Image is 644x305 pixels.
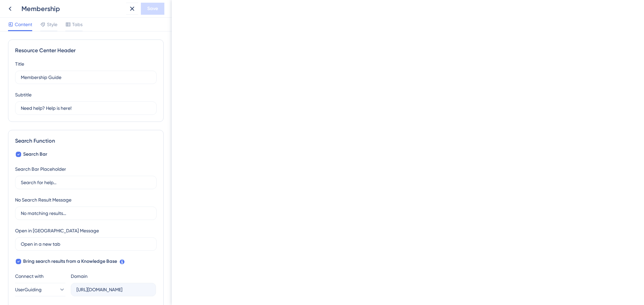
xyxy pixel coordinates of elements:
[15,272,65,280] div: Connect with
[21,104,151,112] input: Description
[15,60,24,68] div: Title
[21,4,123,13] div: Membership
[15,165,66,173] div: Search Bar Placeholder
[21,210,151,217] input: No matching results...
[15,20,32,28] span: Content
[23,150,47,158] span: Search Bar
[147,5,158,13] span: Save
[141,3,164,15] button: Save
[15,47,157,55] div: Resource Center Header
[15,137,157,145] div: Search Function
[15,286,42,294] span: UserGuiding
[72,20,83,28] span: Tabs
[15,227,99,235] div: Open in [GEOGRAPHIC_DATA] Message
[21,179,151,186] input: Search for help...
[76,286,150,293] input: company.help.userguiding.com
[21,240,151,248] input: Open in a new tab
[71,272,88,280] div: Domain
[23,257,117,265] span: Bring search results from a Knowledge Base
[15,91,32,99] div: Subtitle
[21,74,151,81] input: Title
[15,196,71,204] div: No Search Result Message
[47,20,57,28] span: Style
[15,283,65,296] button: UserGuiding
